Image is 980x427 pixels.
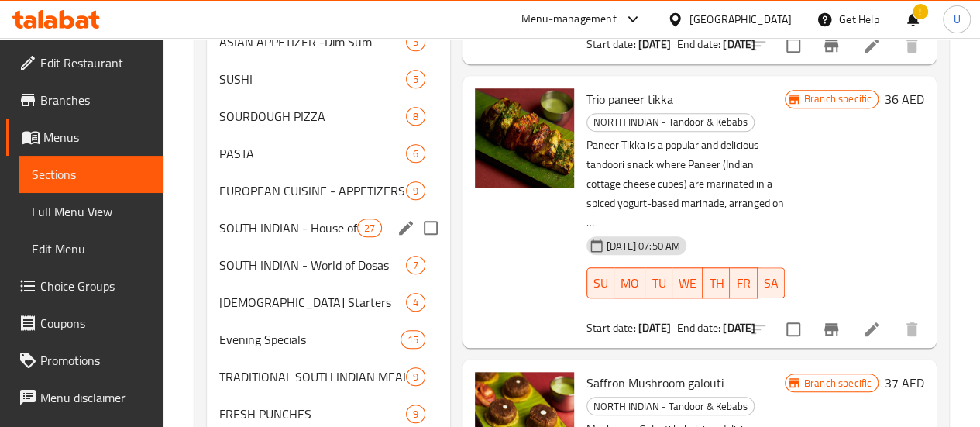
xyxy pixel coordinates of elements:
[358,221,381,236] span: 27
[19,193,163,230] a: Full Menu View
[6,305,163,342] a: Coupons
[406,107,425,126] div: items
[207,209,450,246] div: SOUTH INDIAN - House of Classics27edit
[709,272,724,294] span: TH
[6,119,163,156] a: Menus
[764,272,779,294] span: SA
[652,272,666,294] span: TU
[219,256,406,274] span: SOUTH INDIAN - World of Dosas
[219,405,406,423] span: FRESH PUNCHES
[406,33,425,51] div: items
[407,407,425,422] span: 9
[777,29,810,62] span: Select to update
[638,318,671,338] b: [DATE]
[672,267,703,298] button: WE
[207,358,450,395] div: TRADITIONAL SOUTH INDIAN MEALS9
[813,27,850,64] button: Branch-specific-item
[406,144,425,163] div: items
[219,293,406,312] div: South Indian Starters
[6,44,163,81] a: Edit Restaurant
[43,128,151,146] span: Menus
[40,53,151,72] span: Edit Restaurant
[219,219,357,237] span: SOUTH INDIAN - House of Classics
[798,91,878,106] span: Branch specific
[586,34,636,54] span: Start date:
[736,272,751,294] span: FR
[401,332,425,347] span: 15
[219,33,406,51] span: ASIAN APPETIZER -Dim Sum
[40,314,151,332] span: Coupons
[723,318,755,338] b: [DATE]
[586,397,755,415] div: NORTH INDIAN - Tandoor & Kebabs
[862,320,881,339] a: Edit menu item
[475,88,574,188] img: Trio paneer tikka
[6,267,163,305] a: Choice Groups
[621,272,639,294] span: MO
[679,272,696,294] span: WE
[219,144,406,163] span: PASTA
[40,388,151,407] span: Menu disclaimer
[406,70,425,88] div: items
[407,184,425,198] span: 9
[19,230,163,267] a: Edit Menu
[638,34,671,54] b: [DATE]
[587,113,754,131] span: NORTH INDIAN - Tandoor & Kebabs
[19,156,163,193] a: Sections
[885,372,924,394] h6: 37 AED
[219,70,406,88] span: SUSHI
[406,181,425,200] div: items
[6,379,163,416] a: Menu disclaimer
[587,398,754,415] span: NORTH INDIAN - Tandoor & Kebabs
[586,88,673,111] span: Trio paneer tikka
[32,202,151,221] span: Full Menu View
[893,27,930,64] button: delete
[219,330,401,349] span: Evening Specials
[406,405,425,423] div: items
[406,367,425,386] div: items
[586,136,785,232] p: Paneer Tikka is a popular and delicious tandoori snack where Paneer (Indian cottage cheese cubes)...
[357,219,382,237] div: items
[953,11,960,28] span: U
[6,342,163,379] a: Promotions
[40,91,151,109] span: Branches
[600,239,686,253] span: [DATE] 07:50 AM
[407,109,425,124] span: 8
[40,277,151,295] span: Choice Groups
[6,81,163,119] a: Branches
[219,107,406,126] span: SOURDOUGH PIZZA
[407,146,425,161] span: 6
[407,370,425,384] span: 9
[219,181,406,200] span: EUROPEAN CUISINE - APPETIZERS
[207,23,450,60] div: ASIAN APPETIZER -Dim Sum5
[703,267,730,298] button: TH
[677,318,720,338] span: End date:
[758,267,785,298] button: SA
[394,216,418,239] button: edit
[777,313,810,346] span: Select to update
[401,330,425,349] div: items
[723,34,755,54] b: [DATE]
[207,60,450,98] div: SUSHI5
[521,10,617,29] div: Menu-management
[586,267,614,298] button: SU
[207,172,450,209] div: EUROPEAN CUISINE - APPETIZERS9
[407,295,425,310] span: 4
[207,135,450,172] div: PASTA6
[407,72,425,87] span: 5
[407,35,425,50] span: 5
[406,293,425,312] div: items
[645,267,672,298] button: TU
[862,36,881,55] a: Edit menu item
[219,367,406,386] span: TRADITIONAL SOUTH INDIAN MEALS
[730,267,757,298] button: FR
[40,351,151,370] span: Promotions
[406,256,425,274] div: items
